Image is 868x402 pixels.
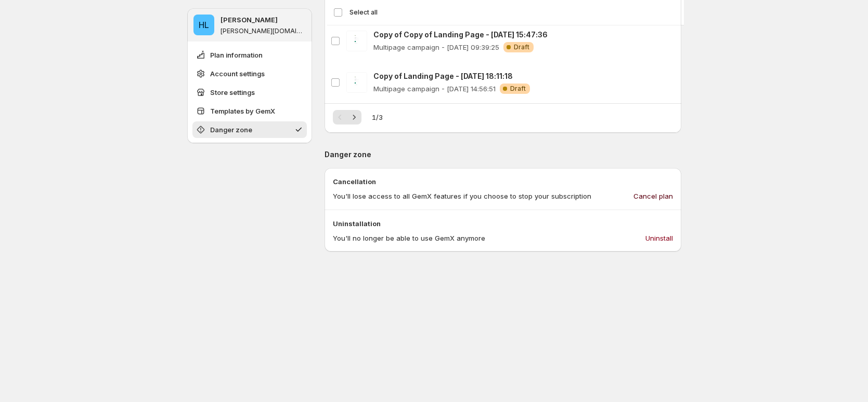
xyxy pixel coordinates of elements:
button: Uninstall [639,230,679,246]
img: Copy of Landing Page - Jun 25, 18:11:18 [346,72,367,93]
button: Danger zone [192,121,307,138]
span: Draft [514,43,529,51]
span: Uninstall [645,233,673,243]
button: Account settings [192,65,307,82]
p: Copy of Copy of Landing Page - [DATE] 15:47:36 [373,30,548,40]
p: Copy of Landing Page - [DATE] 18:11:18 [373,71,530,81]
span: Select all [349,8,378,17]
p: Multipage campaign - [DATE] 14:56:51 [373,84,496,94]
button: Templates by GemX [192,103,307,119]
span: 1 / 3 [372,112,383,122]
button: Next [347,110,361,124]
p: [PERSON_NAME][DOMAIN_NAME] [221,27,306,35]
button: Plan information [192,47,307,63]
span: Hugh Le [193,15,214,35]
p: [PERSON_NAME] [221,15,278,25]
span: Templates by GemX [210,106,275,116]
p: Multipage campaign - [DATE] 09:39:25 [373,42,499,52]
span: Account settings [210,68,265,79]
p: You'll lose access to all GemX features if you choose to stop your subscription [333,191,591,201]
span: Plan information [210,50,263,60]
nav: Pagination [333,110,361,124]
span: Danger zone [210,124,252,135]
p: Cancellation [333,176,673,187]
p: You'll no longer be able to use GemX anymore [333,233,485,243]
p: Danger zone [325,149,681,160]
button: Cancel plan [627,188,679,204]
span: Store settings [210,87,255,98]
p: Uninstallation [333,218,673,229]
button: Store settings [192,84,307,101]
img: Copy of Copy of Landing Page - Jun 5, 15:47:36 [346,31,367,51]
text: HL [199,20,209,30]
span: Draft [510,85,526,93]
span: Cancel plan [633,191,673,201]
